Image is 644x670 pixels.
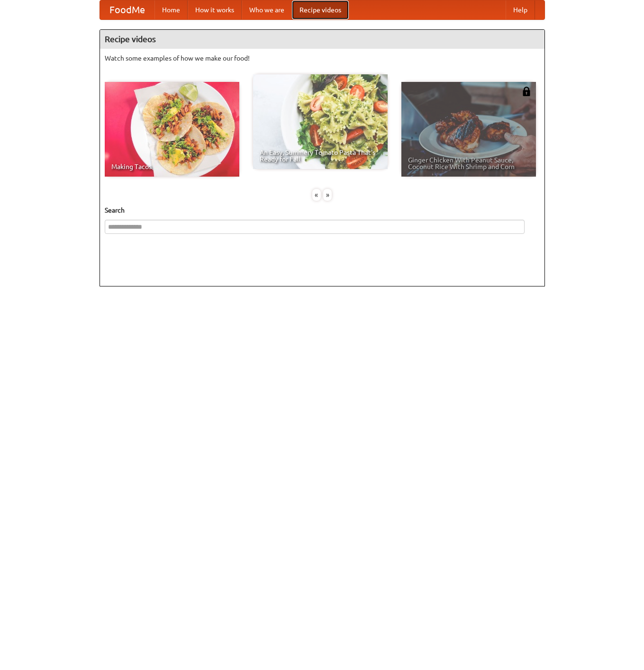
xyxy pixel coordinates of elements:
h4: Recipe videos [100,30,544,49]
span: Making Tacos [111,163,233,170]
a: How it works [188,0,242,19]
h5: Search [105,205,540,215]
a: Help [506,0,535,19]
span: An Easy, Summery Tomato Pasta That's Ready for Fall [260,149,381,162]
a: An Easy, Summery Tomato Pasta That's Ready for Fall [253,74,388,169]
a: Who we are [242,0,292,19]
div: » [323,189,332,201]
p: Watch some examples of how we make our food! [105,54,540,63]
div: « [312,189,321,201]
a: FoodMe [100,0,154,19]
a: Making Tacos [105,82,239,177]
a: Recipe videos [292,0,349,19]
img: 483408.png [522,87,531,96]
a: Home [154,0,188,19]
